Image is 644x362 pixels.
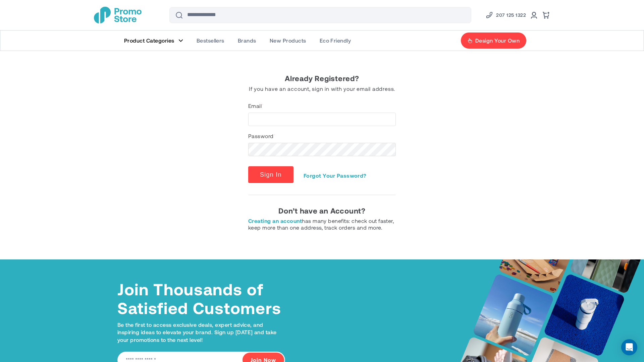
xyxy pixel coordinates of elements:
span: If you have an account, sign in with your email address. [248,85,396,93]
a: Brands [231,31,263,51]
label: Email [248,103,264,109]
button: Sign In [248,166,293,183]
div: has many benefits: check out faster, keep more than one address, track orders and more. [248,218,396,231]
span: New Products [270,37,306,44]
h4: Join Thousands of Satisfied Customers [117,280,285,317]
a: Design Your Own [461,32,527,49]
a: Phone [485,11,526,19]
span: Brands [238,37,256,44]
a: store logo [94,7,142,23]
div: Open Intercom Messenger [621,339,637,355]
p: Be the first to access exclusive deals, expert advice, and inspiring ideas to elevate your brand.... [117,321,285,344]
a: Create an account [248,218,302,224]
span: Bestsellers [197,37,224,44]
span: Design Your Own [475,37,520,44]
span: Already Registered? [285,74,359,82]
span: Don’t have an Account? [278,206,366,215]
a: Bestsellers [190,31,231,51]
span: Product Categories [124,37,174,44]
span: Eco Friendly [320,37,351,44]
button: Search [171,7,187,23]
a: Eco Friendly [313,31,358,51]
img: Promotional Merchandise [94,7,142,23]
label: Password [248,133,276,139]
a: New Products [263,31,313,51]
a: Product Categories [117,31,190,51]
span: 207 125 1322 [496,11,526,19]
a: Forgot Your Password? [304,172,367,179]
